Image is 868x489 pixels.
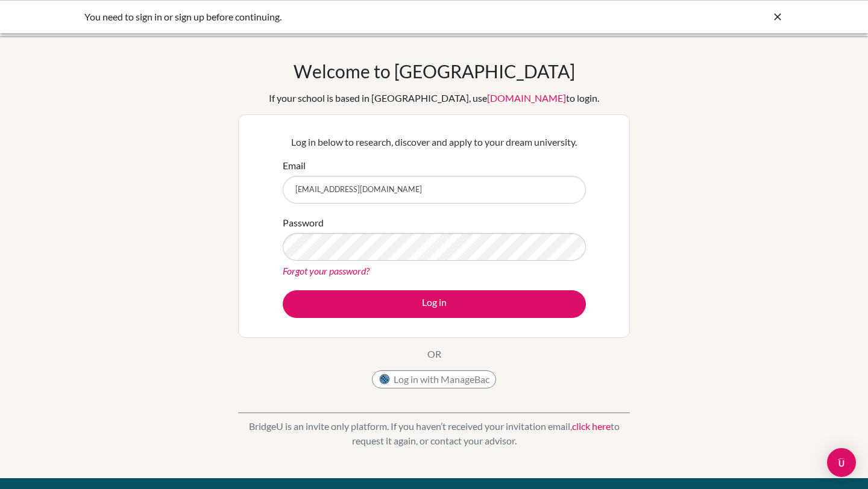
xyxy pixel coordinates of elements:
button: Log in with ManageBac [372,370,496,388]
a: [DOMAIN_NAME] [487,92,566,104]
div: If your school is based in [GEOGRAPHIC_DATA], use to login. [269,91,599,105]
p: BridgeU is an invite only platform. If you haven’t received your invitation email, to request it ... [238,419,630,448]
div: You need to sign in or sign up before continuing. [84,10,603,24]
h1: Welcome to [GEOGRAPHIC_DATA] [294,60,575,82]
button: Log in [283,290,586,318]
label: Email [283,158,306,173]
p: OR [427,347,441,361]
a: click here [572,420,611,432]
div: Open Intercom Messenger [827,448,856,477]
label: Password [283,216,324,230]
a: Forgot your password? [283,265,370,276]
p: Log in below to research, discover and apply to your dream university. [283,135,586,149]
